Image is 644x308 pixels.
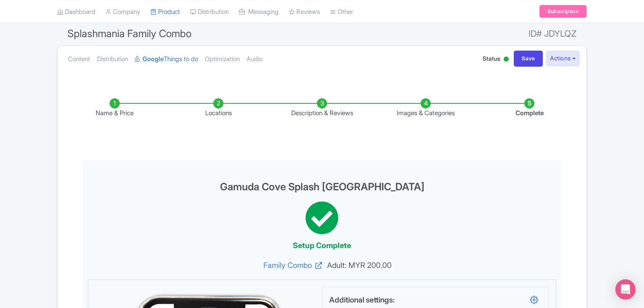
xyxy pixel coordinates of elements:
button: Actions [546,51,580,66]
span: Setup Complete [293,241,351,250]
span: Splashmania Family Combo [67,27,191,40]
label: Additional settings: [329,294,395,307]
span: Status [483,54,500,63]
li: Name & Price [63,98,166,118]
span: ID# JDYLQZ [529,25,577,42]
li: Images & Categories [374,98,478,118]
li: Description & Reviews [270,98,374,118]
input: Save [514,51,543,67]
div: Open Intercom Messenger [615,279,636,300]
li: Locations [166,98,270,118]
span: Adult: MYR 200.00 [322,259,548,271]
div: Active [502,53,510,66]
a: GoogleThings to do [135,46,198,73]
a: Content [68,46,90,73]
li: Complete [478,98,581,118]
strong: Google [142,54,164,64]
a: Audio [247,46,263,73]
a: Distribution [97,46,128,73]
a: Optimization [205,46,240,73]
h3: Gamuda Cove Splash [GEOGRAPHIC_DATA] [88,181,556,192]
a: Family Combo [96,259,322,271]
a: Subscription [539,5,587,18]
